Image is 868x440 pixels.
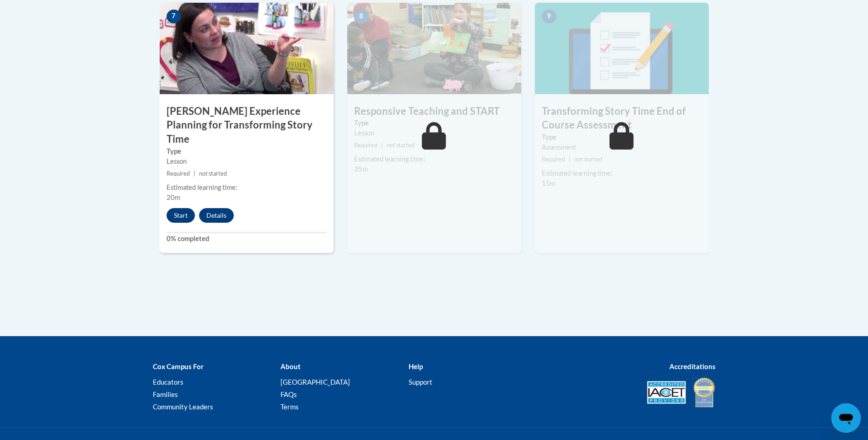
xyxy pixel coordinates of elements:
span: Required [542,156,565,163]
label: Type [354,118,514,128]
img: IDA® Accredited [693,376,716,408]
label: Type [167,146,327,156]
button: Details [199,208,234,223]
span: not started [387,142,415,149]
img: Course Image [160,3,334,94]
img: Course Image [347,3,521,94]
span: Required [167,170,190,177]
h3: [PERSON_NAME] Experience Planning for Transforming Story Time [160,104,334,146]
a: Educators [153,378,183,386]
a: Families [153,390,178,398]
div: Estimated learning time: [542,168,702,178]
div: Estimated learning time: [354,154,514,164]
div: Estimated learning time: [167,182,327,193]
span: 35m [354,165,368,173]
label: 0% completed [167,234,327,244]
a: Support [409,378,432,386]
img: Accredited IACET® Provider [647,381,686,404]
span: 7 [167,10,181,23]
span: 20m [167,193,180,201]
span: | [569,156,571,163]
a: Community Leaders [153,402,213,411]
b: About [280,362,301,370]
div: Lesson [354,128,514,138]
span: 9 [542,10,556,23]
img: Course Image [535,3,709,94]
a: [GEOGRAPHIC_DATA] [280,378,350,386]
a: FAQs [280,390,297,398]
iframe: Button to launch messaging window [831,403,861,433]
div: Lesson [167,156,327,166]
span: | [194,170,195,177]
button: Start [167,208,195,223]
div: Assessment [542,142,702,152]
span: not started [574,156,602,163]
span: 8 [354,10,369,23]
span: Required [354,142,377,149]
span: | [381,142,383,149]
span: 15m [542,179,555,187]
a: Terms [280,402,299,411]
b: Help [409,362,423,370]
span: not started [199,170,227,177]
label: Type [542,132,702,142]
b: Accreditations [669,362,716,370]
b: Cox Campus For [153,362,204,370]
h3: Responsive Teaching and START [347,104,521,118]
h3: Transforming Story Time End of Course Assessment [535,104,709,133]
